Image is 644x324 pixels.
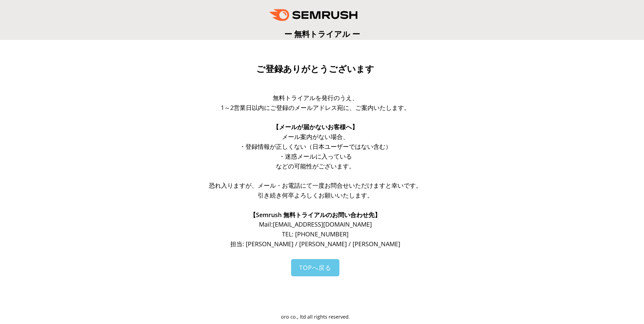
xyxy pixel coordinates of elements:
span: ご登録ありがとうございます [256,64,374,74]
span: Mail: [EMAIL_ADDRESS][DOMAIN_NAME] [259,220,372,228]
span: 【Semrush 無料トライアルのお問い合わせ先】 [250,211,381,219]
span: ・迷惑メールに入っている [279,152,352,160]
span: oro co., ltd all rights reserved. [281,314,350,320]
span: ー 無料トライアル ー [284,28,360,39]
span: 恐れ入りますが、メール・お電話にて一度お問合せいただけますと幸いです。 [209,181,422,189]
span: 引き続き何卒よろしくお願いいたします。 [258,191,373,199]
span: 【メールが届かないお客様へ】 [273,123,358,131]
span: 1～2営業日以内にご登録のメールアドレス宛に、ご案内いたします。 [221,103,410,112]
span: TEL: [PHONE_NUMBER] [282,230,349,238]
span: ・登録情報が正しくない（日本ユーザーではない含む） [239,142,391,151]
span: 無料トライアルを発行のうえ、 [273,94,358,102]
span: TOPへ戻る [299,263,331,272]
span: 担当: [PERSON_NAME] / [PERSON_NAME] / [PERSON_NAME] [230,240,400,248]
a: TOPへ戻る [291,259,339,276]
span: などの可能性がございます。 [276,162,355,170]
span: メール案内がない場合、 [282,133,349,141]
